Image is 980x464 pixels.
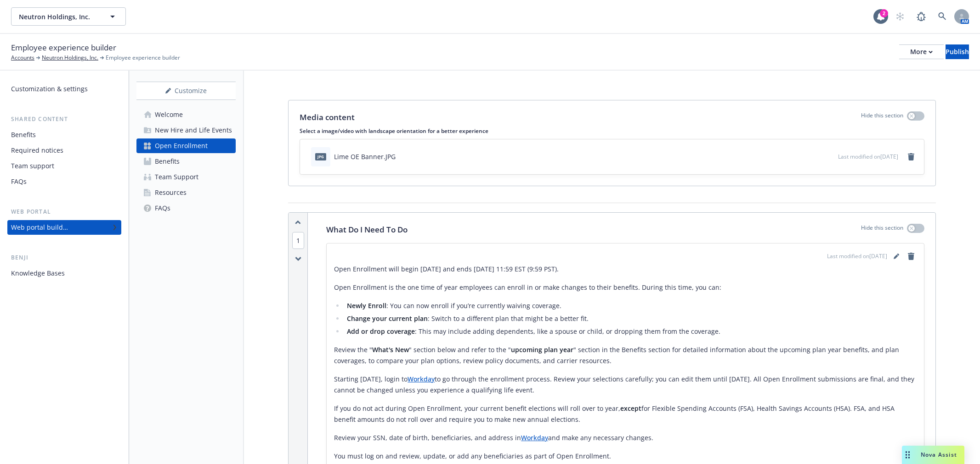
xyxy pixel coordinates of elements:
button: Neutron Holdings, Inc. [11,7,126,26]
div: Team Support [155,170,198,184]
div: Resources [155,185,187,200]
strong: Add or drop coverage [347,327,415,336]
a: Report a Bug [912,7,930,26]
div: 2 [880,9,888,17]
a: remove [906,251,917,262]
a: Open Enrollment [136,138,236,153]
button: 1 [292,236,304,245]
a: Benefits [136,154,236,169]
a: Neutron Holdings, Inc. [42,54,98,62]
span: JPG [315,153,326,160]
div: Benji [7,253,121,262]
p: Open Enrollment is the one time of year employees can enroll in or make changes to their benefits... [334,282,917,293]
div: Benefits [155,154,180,169]
button: Customize [136,82,236,100]
span: Nova Assist [921,451,957,458]
button: download file [811,152,819,161]
span: Neutron Holdings, Inc. [19,12,98,22]
div: Team support [11,159,54,173]
button: Publish [946,44,969,59]
button: preview file [826,152,834,161]
div: Customize [136,82,236,99]
a: Benefits [7,127,121,142]
p: Review your SSN, date of birth, beneficiaries, and address in and make any necessary changes. [334,432,917,443]
div: FAQs [155,201,170,215]
div: Welcome [155,107,183,122]
p: You must log on and review, update, or add any beneficiaries as part of Open Enrollment. [334,451,917,462]
div: Open Enrollment [155,138,208,153]
a: Required notices [7,143,121,158]
span: Employee experience builder [106,54,180,62]
button: More [899,44,944,59]
a: Workday [521,433,548,442]
p: Open Enrollment will begin [DATE] and ends [DATE] 11:59 EST (9:59 PST). [334,264,917,275]
strong: Change your current plan [347,314,428,323]
p: Review the " " section below and refer to the " " section in the Benefits section for detailed in... [334,344,917,366]
strong: What's New [372,345,409,354]
a: Search [933,7,952,26]
div: Lime OE Banner.JPG [334,152,396,161]
p: What Do I Need To Do [326,224,408,236]
p: Hide this section [861,224,903,236]
strong: except [620,404,641,413]
a: Team support [7,159,121,173]
p: Select a image/video with landscape orientation for a better experience [300,127,924,135]
a: Web portal builder [7,220,121,235]
div: Web portal builder [11,220,68,235]
div: New Hire and Life Events [155,123,232,138]
a: Start snowing [891,7,909,26]
div: Drag to move [902,446,913,464]
p: If you do not act during Open Enrollment, your current benefit elections will roll over to year, ... [334,403,917,425]
li: : Switch to a different plan that might be a better fit. [344,313,917,324]
span: Last modified on [DATE] [827,252,887,260]
a: FAQs [7,174,121,189]
div: More [910,45,933,59]
li: : This may include adding dependents, like a spouse or child, or dropping them from the coverage. [344,326,917,337]
div: Knowledge Bases [11,266,65,281]
span: 1 [292,232,304,249]
p: Starting [DATE], login to to go through the enrollment process. Review your selections carefully;... [334,374,917,396]
button: Nova Assist [902,446,964,464]
a: Customization & settings [7,82,121,96]
a: New Hire and Life Events [136,123,236,138]
div: Shared content [7,115,121,124]
a: Knowledge Bases [7,266,121,281]
div: Customization & settings [11,82,88,96]
li: : You can now enroll if you’re currently waiving coverage. [344,300,917,311]
a: Welcome [136,107,236,122]
div: Required notices [11,143,63,158]
div: Benefits [11,127,36,142]
a: Accounts [11,54,34,62]
span: Employee experience builder [11,42,116,54]
strong: upcoming plan year [511,345,573,354]
div: Web portal [7,207,121,216]
a: FAQs [136,201,236,215]
span: Last modified on [DATE] [838,153,898,160]
p: Media content [300,111,355,123]
a: Resources [136,185,236,200]
a: Workday [408,375,435,383]
p: Hide this section [861,111,903,123]
div: Publish [946,45,969,59]
a: Team Support [136,170,236,184]
div: FAQs [11,174,27,189]
a: editPencil [891,251,902,262]
a: remove [906,151,917,162]
strong: Newly Enroll [347,301,386,310]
